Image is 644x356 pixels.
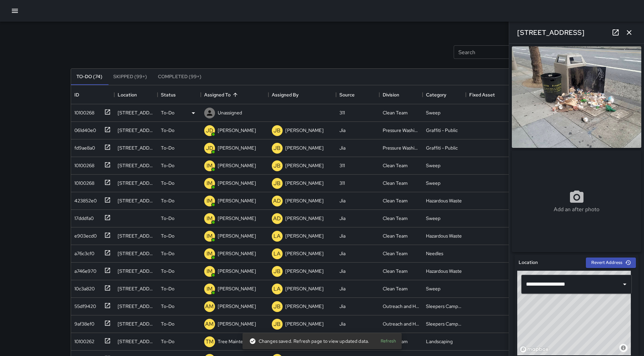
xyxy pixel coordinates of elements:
div: 1130 Market Street [118,127,154,134]
div: Clean Team [383,250,408,257]
p: [PERSON_NAME] [285,127,324,134]
div: Graffiti - Public [426,127,458,134]
p: AD [273,215,281,223]
p: JB [273,320,281,328]
div: Hazardous Waste [426,232,462,239]
p: IM [207,179,213,187]
p: To-Do [161,180,174,186]
p: JB [273,162,281,170]
p: IM [207,250,213,258]
div: fd9ae8a0 [72,142,95,151]
div: Location [118,85,137,104]
div: Jia [339,320,345,327]
p: TM [206,338,214,346]
div: 301 Grove Street [118,162,154,169]
div: a746e970 [72,265,96,274]
button: Skipped (99+) [108,69,152,85]
button: Refresh [377,336,399,347]
p: [PERSON_NAME] [285,303,324,310]
p: [PERSON_NAME] [285,232,324,239]
p: To-Do [161,285,174,292]
p: To-Do [161,127,174,134]
p: [PERSON_NAME] [285,215,324,222]
div: 423852e0 [72,195,97,204]
p: Tree Maintenance [218,338,256,345]
div: 18 10th Street [118,338,154,345]
div: 061d40e0 [72,124,96,134]
p: JB [273,127,281,135]
div: Clean Team [383,268,408,274]
div: 9af38ef0 [72,318,94,327]
p: JD [206,127,213,135]
div: Assigned By [268,85,336,104]
p: LA [273,232,281,240]
div: Clean Team [383,232,408,239]
div: 640 Turk Street [118,268,154,274]
button: Completed (99+) [152,69,207,85]
div: Pressure Washing [383,144,419,151]
div: Location [114,85,158,104]
div: Jia [339,197,345,204]
div: ID [71,85,114,104]
div: 690 Van Ness Avenue [118,180,154,186]
p: To-Do [161,109,174,116]
div: 65 Van Ness Avenue [118,320,154,327]
p: LA [273,285,281,293]
p: To-Do [161,197,174,204]
div: Division [383,85,399,104]
div: Needles [426,250,443,257]
div: Hazardous Waste [426,268,462,274]
div: Clean Team [383,197,408,204]
div: Assigned By [272,85,299,104]
p: [PERSON_NAME] [285,268,324,274]
p: IM [207,285,213,293]
div: Fixed Asset [466,85,509,104]
p: IM [207,215,213,223]
p: To-Do [161,232,174,239]
div: Jia [339,127,345,134]
div: 630 Van Ness Avenue [118,285,154,292]
div: Assigned To [201,85,268,104]
p: JB [273,144,281,152]
div: Sweep [426,215,440,222]
div: 321-325 Fulton Street [118,197,154,204]
p: To-Do [161,320,174,327]
div: 10100268 [72,107,94,116]
div: Graffiti - Public [426,144,458,151]
div: a76c3cf0 [72,247,94,257]
p: [PERSON_NAME] [285,320,324,327]
div: Hazardous Waste [426,197,462,204]
div: Assigned To [204,85,231,104]
div: 10100268 [72,177,94,186]
div: Changes saved. Refresh page to view updated data. [249,335,369,347]
div: Sweep [426,285,440,292]
p: [PERSON_NAME] [218,162,256,169]
p: [PERSON_NAME] [218,127,256,134]
p: To-Do [161,215,174,222]
div: 10100262 [72,335,94,345]
p: IM [207,232,213,240]
div: Category [423,85,466,104]
div: Outreach and Hospitality [383,320,419,327]
div: 10100268 [72,159,94,169]
div: 311 [339,180,345,186]
div: Sleepers Campers and Loiterers [426,303,462,310]
p: [PERSON_NAME] [285,162,324,169]
div: Jia [339,268,345,274]
div: Sweep [426,162,440,169]
p: [PERSON_NAME] [218,320,256,327]
p: [PERSON_NAME] [218,285,256,292]
p: AM [205,303,214,311]
p: To-Do [161,250,174,257]
p: IM [207,267,213,275]
div: 311 [339,162,345,169]
div: Jia [339,250,345,257]
div: ID [74,85,79,104]
div: 639 Turk Street [118,232,154,239]
div: Sleepers Campers and Loiterers [426,320,462,327]
div: Clean Team [383,109,408,116]
div: 600 Van Ness Avenue [118,250,154,257]
div: Status [161,85,176,104]
p: IM [207,162,213,170]
p: AD [273,197,281,205]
